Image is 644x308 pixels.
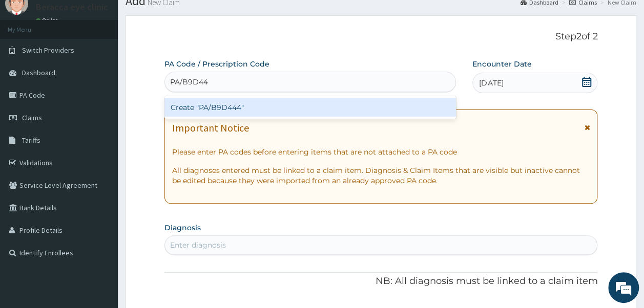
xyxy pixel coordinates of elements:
div: Minimize live chat window [168,5,193,30]
p: Please enter PA codes before entering items that are not attached to a PA code [172,147,590,157]
span: Switch Providers [22,46,74,55]
a: Online [36,17,60,24]
span: We're online! [59,90,141,193]
span: Claims [22,113,42,122]
div: Create "PA/B9D444" [164,98,456,117]
img: d_794563401_company_1708531726252_794563401 [19,51,41,77]
textarea: Type your message and hit 'Enter' [5,202,195,238]
p: Beracca eye clinic [36,3,108,12]
label: Diagnosis [164,223,201,233]
p: All diagnoses entered must be linked to a claim item. Diagnosis & Claim Items that are visible bu... [172,165,590,186]
p: Step 2 of 2 [164,31,598,42]
div: Enter diagnosis [170,240,226,250]
span: [DATE] [479,78,503,88]
div: Chat with us now [53,57,172,71]
label: PA Code / Prescription Code [164,59,269,69]
span: Tariffs [22,136,40,145]
label: Encounter Date [472,59,531,69]
h1: Important Notice [172,122,249,134]
span: Dashboard [22,68,55,77]
p: NB: All diagnosis must be linked to a claim item [164,275,598,288]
